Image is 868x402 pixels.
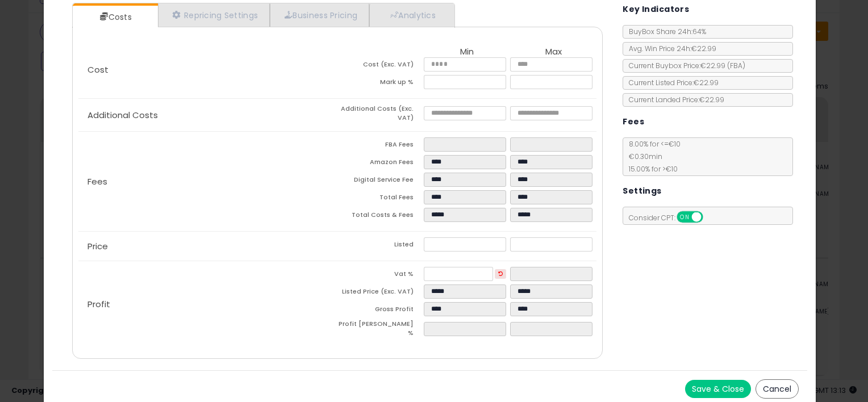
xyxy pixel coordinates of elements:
span: €22.99 [700,61,745,70]
td: FBA Fees [337,137,424,155]
td: Total Costs & Fees [337,208,424,225]
span: ( FBA ) [727,61,745,70]
th: Max [510,47,596,57]
span: ON [678,212,692,222]
button: Cancel [756,379,799,399]
p: Profit [78,300,337,309]
span: 8.00 % for <= €10 [623,139,681,174]
span: Current Buybox Price: [623,61,745,70]
td: Profit [PERSON_NAME] % [337,320,424,341]
h5: Fees [623,115,644,129]
span: BuyBox Share 24h: 64% [623,27,706,36]
td: Listed Price (Exc. VAT) [337,284,424,302]
a: Business Pricing [270,3,369,27]
p: Fees [78,177,337,186]
span: Avg. Win Price 24h: €22.99 [623,44,716,53]
span: Consider CPT: [623,213,718,223]
span: 15.00 % for > €10 [623,164,678,174]
a: Costs [73,6,157,28]
td: Additional Costs (Exc. VAT) [337,104,424,125]
td: Digital Service Fee [337,173,424,190]
a: Analytics [369,3,453,27]
span: Current Listed Price: €22.99 [623,78,719,87]
td: Gross Profit [337,302,424,320]
span: €0.30 min [623,152,662,161]
td: Vat % [337,267,424,284]
button: Save & Close [685,380,751,398]
span: Current Landed Price: €22.99 [623,95,724,104]
td: Mark up % [337,75,424,93]
td: Amazon Fees [337,155,424,173]
a: Repricing Settings [158,3,270,27]
h5: Key Indicators [623,2,689,16]
h5: Settings [623,184,661,198]
p: Cost [78,65,337,74]
p: Price [78,242,337,251]
span: OFF [702,212,720,222]
p: Additional Costs [78,111,337,120]
td: Total Fees [337,190,424,208]
td: Listed [337,237,424,255]
td: Cost (Exc. VAT) [337,57,424,75]
th: Min [424,47,510,57]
